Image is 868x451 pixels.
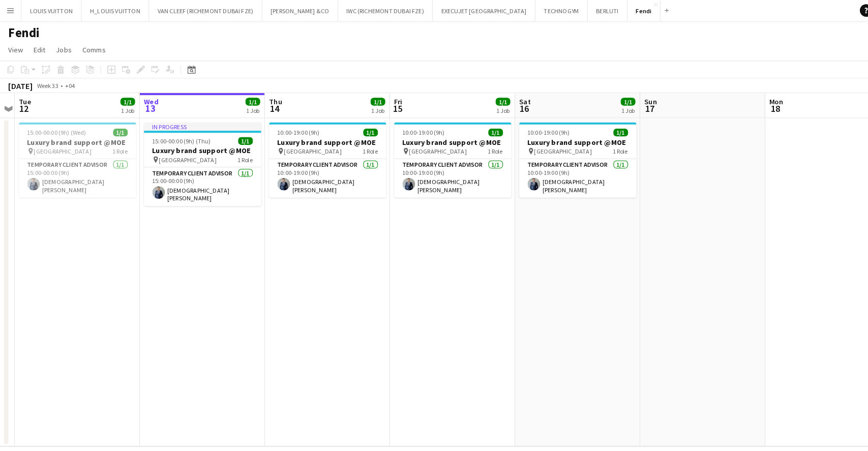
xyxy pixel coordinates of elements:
app-card-role: Temporary Client Advisor1/110:00-19:00 (9h)[DEMOGRAPHIC_DATA][PERSON_NAME] [PERSON_NAME] [383,155,497,192]
button: BERLUTI [571,1,610,20]
span: 1/1 [596,125,610,133]
span: Thu [261,94,274,103]
app-job-card: 10:00-19:00 (9h)1/1Luxury brand support @MOE [GEOGRAPHIC_DATA]1 RoleTemporary Client Advisor1/110... [261,119,375,192]
span: Total Budgeted 4 260.00 DH [260,439,342,446]
div: 1 Job [239,104,252,111]
h3: Luxury brand support @MOE [504,134,618,143]
span: Sat [504,94,516,103]
span: 1 Role [595,143,610,151]
span: 1/1 [117,95,131,103]
span: 17 [624,100,638,111]
span: [GEOGRAPHIC_DATA] [155,152,211,159]
div: 1 Job [604,104,617,111]
a: Jobs [50,42,74,55]
span: 1 Role [352,143,367,151]
button: H_LOUIS VUITTON [79,1,145,20]
span: 1/1 [474,125,489,133]
app-job-card: 15:00-00:00 (9h) (Wed)1/1Luxury brand support @MOE [GEOGRAPHIC_DATA]1 RoleTemporary Client Adviso... [18,119,132,192]
app-card-role: Temporary Client Advisor1/115:00-00:00 (9h)[DEMOGRAPHIC_DATA][PERSON_NAME] [PERSON_NAME] [140,163,254,200]
div: Salary 4 260.00 DH + Expenses 0.00 DH + Subsistence 0.00 DH = [89,439,342,446]
button: IWC (RICHEMONT DUBAI FZE) [328,1,421,20]
h3: Luxury brand support @MOE [18,134,132,143]
button: TECHNOGYM [520,1,571,20]
h3: Luxury brand support @MOE [140,142,254,151]
span: 15:00-00:00 (9h) (Wed) [26,125,84,133]
span: 12 [17,100,30,111]
span: 1/1 [353,125,367,133]
span: Edit [33,44,44,53]
span: [GEOGRAPHIC_DATA] [519,143,575,151]
span: 18 [746,100,761,111]
button: EXECUJET [GEOGRAPHIC_DATA] [421,1,520,20]
h1: Fendi [8,24,39,40]
span: 1 Role [231,152,246,159]
span: 10:00-19:00 (9h) [391,125,432,133]
span: 16 [503,100,516,111]
span: 1/1 [482,95,496,103]
span: Mon [747,94,761,103]
span: 1 Role [474,143,489,151]
span: Budgeted [16,439,46,446]
span: 1/1 [231,133,246,141]
span: 15:00-00:00 (9h) (Thu) [148,133,205,141]
span: [GEOGRAPHIC_DATA] [276,143,332,151]
app-card-role: Temporary Client Advisor1/115:00-00:00 (9h)[DEMOGRAPHIC_DATA][PERSON_NAME] [PERSON_NAME] [18,155,132,192]
button: [PERSON_NAME] & CO [255,1,328,20]
a: View [4,42,26,55]
app-job-card: 10:00-19:00 (9h)1/1Luxury brand support @MOE [GEOGRAPHIC_DATA]1 RoleTemporary Client Advisor1/110... [383,119,497,192]
span: 1/1 [110,125,124,133]
app-card-role: Temporary Client Advisor1/110:00-19:00 (9h)[DEMOGRAPHIC_DATA][PERSON_NAME] [PERSON_NAME] [504,155,618,192]
span: [GEOGRAPHIC_DATA] [33,143,89,151]
app-job-card: 10:00-19:00 (9h)1/1Luxury brand support @MOE [GEOGRAPHIC_DATA]1 RoleTemporary Client Advisor1/110... [504,119,618,192]
a: Comms [76,42,107,55]
button: Fendi [610,1,642,20]
div: [DATE] [8,78,32,88]
span: Week 33 [34,79,59,87]
span: 1/1 [360,95,374,103]
span: Comms [80,44,103,53]
button: VAN CLEEF (RICHEMONT DUBAI FZE) [145,1,255,20]
h3: Luxury brand support @MOE [261,134,375,143]
app-user-avatar: Maria Fernandes [848,26,860,38]
span: [GEOGRAPHIC_DATA] [398,143,454,151]
button: LOUIS VUITTON [21,1,79,20]
span: Fri [383,94,391,103]
span: 1/1 [603,95,617,103]
span: Jobs [54,44,70,53]
span: View [8,44,22,53]
app-job-card: In progress15:00-00:00 (9h) (Thu)1/1Luxury brand support @MOE [GEOGRAPHIC_DATA]1 RoleTemporary Cl... [140,119,254,200]
span: 10:00-19:00 (9h) [513,125,554,133]
span: 10:00-19:00 (9h) [270,125,311,133]
div: +04 [63,79,73,87]
span: Wed [140,94,154,103]
span: 1/1 [238,95,253,103]
span: 1 Role [109,143,124,151]
h3: Luxury brand support @MOE [383,134,497,143]
div: 1 Job [361,104,374,111]
app-card-role: Temporary Client Advisor1/110:00-19:00 (9h)[DEMOGRAPHIC_DATA][PERSON_NAME] [PERSON_NAME] [261,155,375,192]
span: 14 [260,100,274,111]
button: Budgeted [5,437,47,448]
span: 13 [138,100,154,111]
div: 1 Job [117,104,131,111]
span: Sun [626,94,638,103]
span: All jobs [56,439,80,446]
a: Edit [28,42,48,55]
span: 15 [381,100,391,111]
div: 1 Job [482,104,495,111]
div: In progress [140,119,254,127]
span: Tue [18,94,30,103]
